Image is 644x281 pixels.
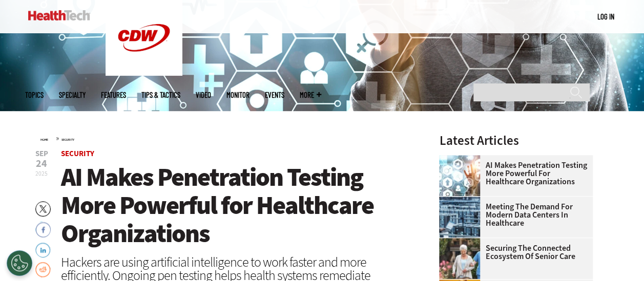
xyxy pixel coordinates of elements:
a: MonITor [226,91,250,99]
a: Log in [597,12,614,21]
a: Healthcare and hacking concept [439,155,485,163]
img: nurse walks with senior woman through a garden [439,238,480,279]
img: Healthcare and hacking concept [439,155,480,196]
a: Securing the Connected Ecosystem of Senior Care [439,244,587,261]
a: Tips & Tactics [141,91,180,99]
button: Open Preferences [7,250,32,276]
span: More [300,91,321,99]
div: » [40,134,412,142]
a: Video [196,91,211,99]
a: Security [61,148,94,159]
a: nurse walks with senior woman through a garden [439,238,485,246]
img: Home [28,10,90,20]
span: 24 [35,159,48,169]
a: Events [265,91,284,99]
span: Sep [35,150,48,158]
a: CDW [106,68,182,78]
div: User menu [597,11,614,22]
span: Specialty [59,91,86,99]
a: Security [61,138,74,142]
span: AI Makes Penetration Testing More Powerful for Healthcare Organizations [61,160,373,250]
span: 2025 [35,169,48,178]
h3: Latest Articles [439,134,593,147]
a: AI Makes Penetration Testing More Powerful for Healthcare Organizations [439,161,587,186]
img: engineer with laptop overlooking data center [439,197,480,237]
a: engineer with laptop overlooking data center [439,197,485,205]
div: Cookies Settings [7,250,32,276]
a: Home [40,138,48,142]
a: Features [101,91,126,99]
span: Topics [25,91,44,99]
a: Meeting the Demand for Modern Data Centers in Healthcare [439,203,587,227]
